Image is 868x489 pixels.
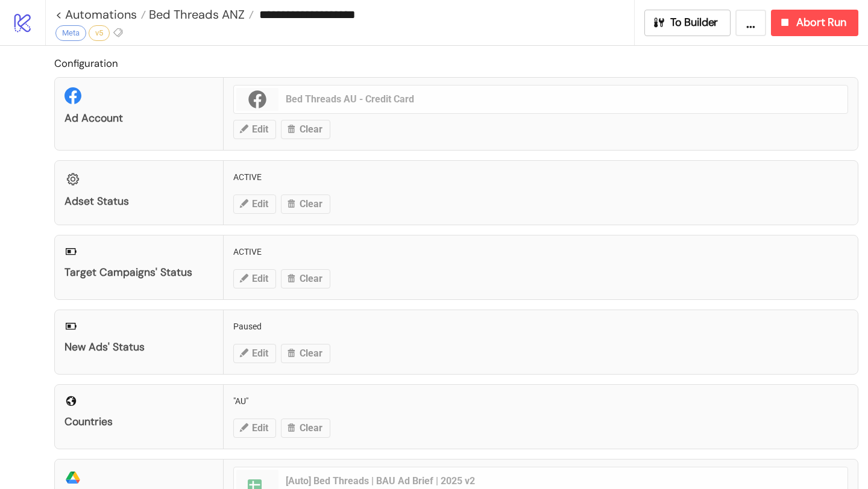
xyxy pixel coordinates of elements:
a: < Automations [55,8,146,20]
div: v5 [89,25,110,41]
h2: Configuration [54,55,858,71]
button: ... [735,10,766,36]
button: To Builder [644,10,731,36]
div: Meta [55,25,86,41]
span: To Builder [670,16,719,30]
button: Abort Run [771,10,858,36]
a: Bed Threads ANZ [146,8,254,20]
span: Abort Run [796,16,846,30]
span: Bed Threads ANZ [146,7,245,22]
